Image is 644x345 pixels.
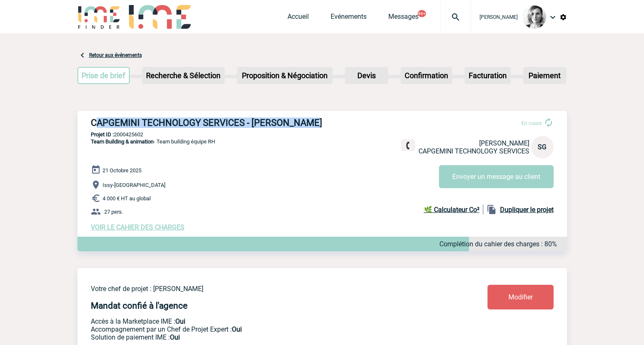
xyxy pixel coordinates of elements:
span: 27 pers. [104,209,123,215]
img: IME-Finder [77,5,121,29]
a: Evénements [331,13,367,24]
p: Prestation payante [91,325,438,333]
a: Messages [388,13,418,24]
p: Recherche & Sélection [143,68,224,83]
button: Envoyer un message au client [439,165,554,188]
p: Facturation [465,68,510,83]
a: Retour aux événements [89,52,142,58]
b: Dupliquer le projet [500,206,554,214]
p: Paiement [524,68,566,83]
span: - Team building équipe RH [91,138,215,145]
span: 4 000 € HT au global [103,195,151,202]
a: 🌿 Calculateur Co² [424,204,483,215]
h3: CAPGEMINI TECHNOLOGY SERVICES - [PERSON_NAME] [91,118,342,128]
b: Projet ID : [91,131,114,138]
span: En cours [521,120,542,126]
p: Confirmation [401,68,452,83]
span: CAPGEMINI TECHNOLOGY SERVICES [418,147,529,155]
span: Modifier [508,293,533,301]
h4: Mandat confié à l'agence [91,301,187,311]
span: Issy-[GEOGRAPHIC_DATA] [103,182,165,188]
p: Proposition & Négociation [238,68,332,83]
b: Oui [232,325,242,333]
span: Team Building & animation [91,138,154,145]
p: Accès à la Marketplace IME : [91,317,438,325]
span: 21 Octobre 2025 [103,167,141,174]
a: VOIR LE CAHIER DES CHARGES [91,223,185,231]
button: 99+ [418,10,426,17]
p: Votre chef de projet : [PERSON_NAME] [91,285,438,293]
img: fixe.png [404,142,412,149]
b: Oui [175,317,185,325]
img: file_copy-black-24dp.png [487,204,497,215]
b: 🌿 Calculateur Co² [424,206,480,214]
p: Conformité aux process achat client, Prise en charge de la facturation, Mutualisation de plusieur... [91,333,438,341]
span: [PERSON_NAME] [479,139,529,147]
p: Prise de brief [78,68,129,83]
a: Accueil [287,13,309,24]
img: 103019-1.png [523,5,546,29]
p: 2000425602 [77,131,567,138]
b: Oui [170,333,180,341]
p: Devis [346,68,387,83]
span: SG [538,143,547,151]
span: [PERSON_NAME] [480,14,518,20]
